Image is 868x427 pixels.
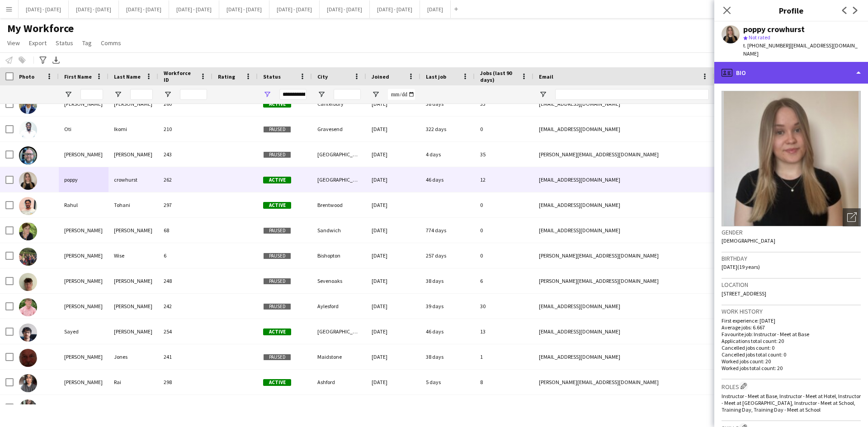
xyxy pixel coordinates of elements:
div: [DATE] [366,319,420,344]
input: First Name Filter Input [80,89,103,100]
span: Not rated [749,34,770,41]
div: poppy [59,167,108,192]
div: [GEOGRAPHIC_DATA] [312,319,366,344]
div: [PERSON_NAME] [108,319,158,344]
p: Cancelled jobs count: 0 [722,344,861,351]
div: 322 days [420,117,475,141]
div: [DATE] [366,142,420,167]
div: 0 [475,243,533,268]
input: Email Filter Input [555,89,709,100]
div: [PERSON_NAME] [108,91,158,116]
div: Bio [714,62,868,84]
img: Richard Wise [19,248,37,266]
div: Rai [108,370,158,394]
div: 262 [158,167,212,192]
div: 39 days [420,294,475,319]
div: [EMAIL_ADDRESS][DOMAIN_NAME] [533,91,714,116]
span: Workforce ID [164,70,196,83]
img: Rufus Lambert [19,273,37,291]
div: [PERSON_NAME] [59,294,108,319]
div: [PERSON_NAME] [59,243,108,268]
div: [DATE] [366,192,420,217]
div: [PERSON_NAME] [108,294,158,319]
div: Sevenoaks [312,395,366,420]
img: Crew avatar or photo [722,91,861,226]
div: [DATE] [366,344,420,369]
div: [EMAIL_ADDRESS][DOMAIN_NAME] [533,218,714,243]
button: Open Filter Menu [114,90,122,99]
div: [DATE] [366,218,420,243]
div: poppy crowhurst [743,25,805,33]
span: Active [263,177,291,183]
h3: Profile [714,5,868,16]
img: poppy crowhurst [19,172,37,190]
div: [GEOGRAPHIC_DATA] [312,142,366,167]
span: [STREET_ADDRESS] [722,290,766,297]
div: [PERSON_NAME][EMAIL_ADDRESS][DOMAIN_NAME] [533,142,714,167]
div: Gray [108,395,158,420]
div: 46 days [420,167,475,192]
app-action-btn: Export XLSX [51,55,61,66]
div: Gravesend [312,117,366,141]
div: Jones [108,344,158,369]
div: [DATE] [366,294,420,319]
div: Tohani [108,192,158,217]
div: 68 [158,218,212,243]
p: Favourite job: Instructor - Meet at Base [722,331,861,338]
div: [PERSON_NAME][EMAIL_ADDRESS][DOMAIN_NAME] [533,268,714,293]
span: Status [56,39,73,47]
button: [DATE] - [DATE] [320,0,370,18]
img: Ryan Dewhurst [19,298,37,316]
div: 38 days [420,91,475,116]
div: [PERSON_NAME] [59,344,108,369]
div: 242 [158,294,212,319]
div: [EMAIL_ADDRESS][DOMAIN_NAME] [533,395,714,420]
div: Canterbury [312,91,366,116]
div: 30 [475,294,533,319]
div: [PERSON_NAME] [59,142,108,167]
span: t. [PHONE_NUMBER] [743,42,790,49]
span: First Name [64,73,92,80]
img: Skye Gray [19,399,37,418]
span: Tag [82,39,92,47]
div: 297 [158,192,212,217]
div: 35 [475,142,533,167]
div: 257 days [420,243,475,268]
div: 12 [475,167,533,192]
div: Open photos pop-in [843,208,861,226]
button: [DATE] - [DATE] [69,0,119,18]
button: [DATE] - [DATE] [19,0,69,18]
div: [PERSON_NAME] [59,91,108,116]
div: [DATE] [366,370,420,394]
input: Joined Filter Input [388,89,415,100]
div: Maidstone [312,344,366,369]
div: [PERSON_NAME] [108,142,158,167]
button: [DATE] - [DATE] [370,0,420,18]
div: [EMAIL_ADDRESS][DOMAIN_NAME] [533,117,714,141]
div: [PERSON_NAME] [108,218,158,243]
div: 6 [158,243,212,268]
a: Comms [97,37,125,49]
div: 0 [475,192,533,217]
span: Instructor - Meet at Base, Instructor - Meet at Hotel, Instructor - Meet at [GEOGRAPHIC_DATA], In... [722,393,861,413]
div: 0 [475,395,533,420]
div: 210 [158,117,212,141]
span: [DEMOGRAPHIC_DATA] [722,237,775,244]
div: Bishopton [312,243,366,268]
span: Status [263,73,281,80]
span: Paused [263,126,291,133]
button: Open Filter Menu [263,90,271,99]
div: [DATE] [366,117,420,141]
h3: Location [722,281,861,289]
a: View [4,37,24,49]
span: Export [29,39,47,47]
span: City [317,73,328,80]
div: 0 [475,117,533,141]
img: Oti Ikomi [19,121,37,139]
a: Tag [79,37,95,49]
p: First experience: [DATE] [722,317,861,324]
span: View [7,39,20,47]
span: Active [263,202,291,209]
div: [DATE] [366,395,420,420]
button: [DATE] - [DATE] [269,0,320,18]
